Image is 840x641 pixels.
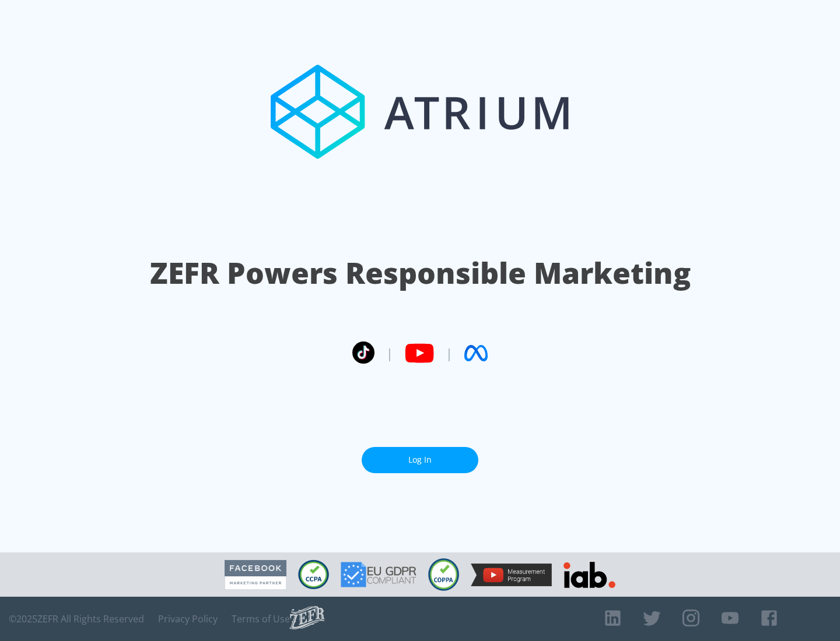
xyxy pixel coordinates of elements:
span: © 2025 ZEFR All Rights Reserved [9,613,144,625]
span: | [446,344,453,362]
img: COPPA Compliant [428,558,459,591]
img: YouTube Measurement Program [471,563,552,586]
img: IAB [563,562,615,588]
img: GDPR Compliant [341,562,416,587]
span: | [386,344,393,362]
img: Facebook Marketing Partner [225,560,286,590]
h1: ZEFR Powers Responsible Marketing [150,253,691,293]
a: Privacy Policy [158,613,218,625]
a: Terms of Use [232,613,290,625]
img: CCPA Compliant [298,560,329,589]
a: Log In [362,447,478,473]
